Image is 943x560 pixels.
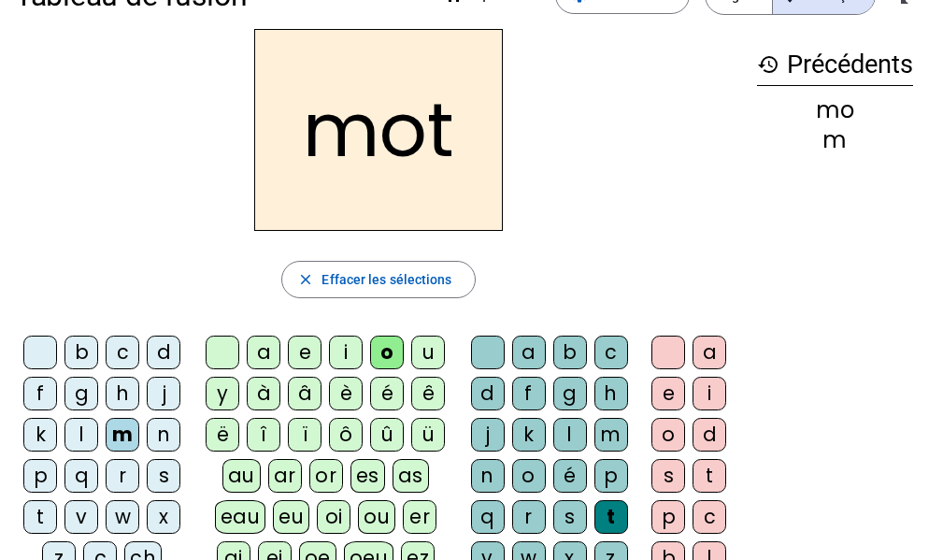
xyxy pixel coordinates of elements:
[358,500,395,534] div: ou
[23,377,57,410] div: f
[247,377,280,410] div: à
[147,459,180,493] div: s
[553,418,587,452] div: l
[471,377,505,410] div: d
[288,418,321,452] div: ï
[273,500,309,534] div: eu
[268,459,302,493] div: ar
[64,500,98,534] div: v
[693,336,726,369] div: a
[370,418,404,452] div: û
[147,418,180,452] div: n
[512,500,546,534] div: r
[512,377,546,410] div: f
[321,268,451,291] span: Effacer les sélections
[411,336,445,369] div: u
[693,377,726,410] div: i
[147,500,180,534] div: x
[757,99,913,122] div: mo
[64,418,98,452] div: l
[309,459,343,493] div: or
[693,500,726,534] div: c
[106,336,139,369] div: c
[106,459,139,493] div: r
[106,418,139,452] div: m
[106,377,139,410] div: h
[329,418,363,452] div: ô
[281,261,475,298] button: Effacer les sélections
[64,336,98,369] div: b
[693,459,726,493] div: t
[757,53,779,76] mat-icon: history
[288,336,321,369] div: e
[512,336,546,369] div: a
[23,418,57,452] div: k
[553,336,587,369] div: b
[651,459,685,493] div: s
[329,377,363,410] div: è
[512,418,546,452] div: k
[64,377,98,410] div: g
[651,500,685,534] div: p
[411,377,445,410] div: ê
[757,129,913,151] div: m
[206,377,239,410] div: y
[651,377,685,410] div: e
[222,459,261,493] div: au
[553,500,587,534] div: s
[23,500,57,534] div: t
[288,377,321,410] div: â
[254,29,503,231] h2: mot
[106,500,139,534] div: w
[215,500,266,534] div: eau
[247,418,280,452] div: î
[23,459,57,493] div: p
[297,271,314,288] mat-icon: close
[350,459,385,493] div: es
[594,459,628,493] div: p
[594,500,628,534] div: t
[393,459,429,493] div: as
[370,336,404,369] div: o
[757,44,913,86] h3: Précédents
[594,377,628,410] div: h
[471,459,505,493] div: n
[147,377,180,410] div: j
[512,459,546,493] div: o
[247,336,280,369] div: a
[594,336,628,369] div: c
[693,418,726,452] div: d
[329,336,363,369] div: i
[553,459,587,493] div: é
[651,418,685,452] div: o
[370,377,404,410] div: é
[147,336,180,369] div: d
[403,500,436,534] div: er
[471,500,505,534] div: q
[594,418,628,452] div: m
[471,418,505,452] div: j
[206,418,239,452] div: ë
[64,459,98,493] div: q
[553,377,587,410] div: g
[411,418,445,452] div: ü
[317,500,350,534] div: oi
